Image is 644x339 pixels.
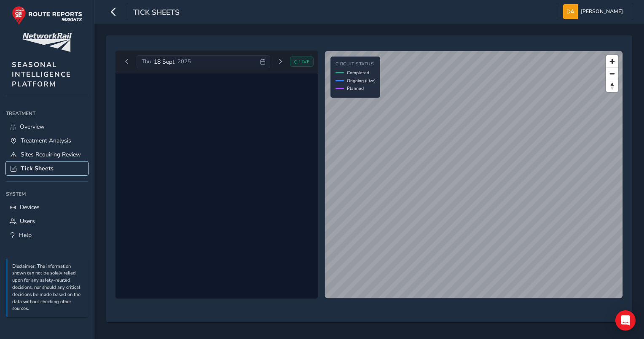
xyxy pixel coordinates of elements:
span: Overview [20,123,45,131]
div: Treatment [6,107,88,120]
span: SEASONAL INTELLIGENCE PLATFORM [12,60,71,89]
span: Users [20,217,35,225]
a: Users [6,214,88,228]
button: Zoom out [606,67,618,80]
button: Reset bearing to north [606,80,618,92]
span: 2025 [177,58,191,65]
span: Thu [142,58,151,65]
span: Ongoing (Live) [347,78,376,84]
span: Completed [347,70,369,76]
a: Treatment Analysis [6,134,88,148]
h4: Circuit Status [335,62,376,67]
button: [PERSON_NAME] [563,4,626,19]
div: System [6,188,88,200]
a: Overview [6,120,88,134]
span: Treatment Analysis [21,137,71,145]
a: Sites Requiring Review [6,148,88,161]
span: LIVE [299,59,309,65]
a: Help [6,228,88,242]
img: diamond-layout [563,4,578,19]
img: customer logo [22,33,72,52]
span: 18 Sept [154,58,174,66]
span: Devices [20,203,40,211]
span: [PERSON_NAME] [581,4,623,19]
span: Planned [347,85,364,91]
p: Disclaimer: The information shown can not be solely relied upon for any safety-related decisions,... [12,263,84,313]
span: Tick Sheets [133,7,180,19]
canvas: Map [325,51,623,299]
span: Help [19,231,32,239]
span: Sites Requiring Review [21,151,81,159]
div: Open Intercom Messenger [615,310,636,331]
span: Tick Sheets [21,164,54,172]
a: Tick Sheets [6,161,88,175]
img: rr logo [12,6,82,25]
a: Devices [6,200,88,214]
button: Previous day [120,56,134,67]
button: Zoom in [606,55,618,67]
button: Next day [273,56,287,67]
